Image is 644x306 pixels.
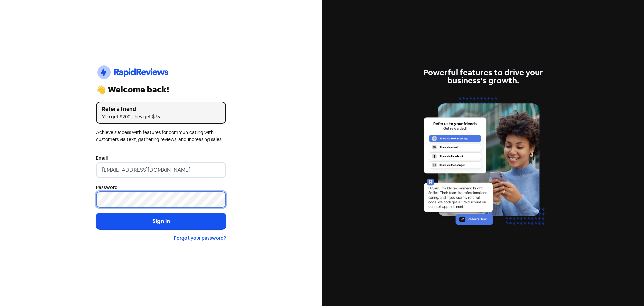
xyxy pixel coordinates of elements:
[96,129,226,143] div: Achieve success with features for communicating with customers via text, gathering reviews, and i...
[102,113,220,120] div: You get $200, they get $75.
[96,86,226,94] div: 👋 Welcome back!
[96,213,226,230] button: Sign in
[418,69,548,85] div: Powerful features to drive your business's growth.
[96,184,118,191] label: Password
[418,93,548,237] img: referrals
[174,235,226,241] a: Forgot your password?
[102,105,220,113] div: Refer a friend
[96,155,108,162] label: Email
[96,162,226,178] input: Enter your email address...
